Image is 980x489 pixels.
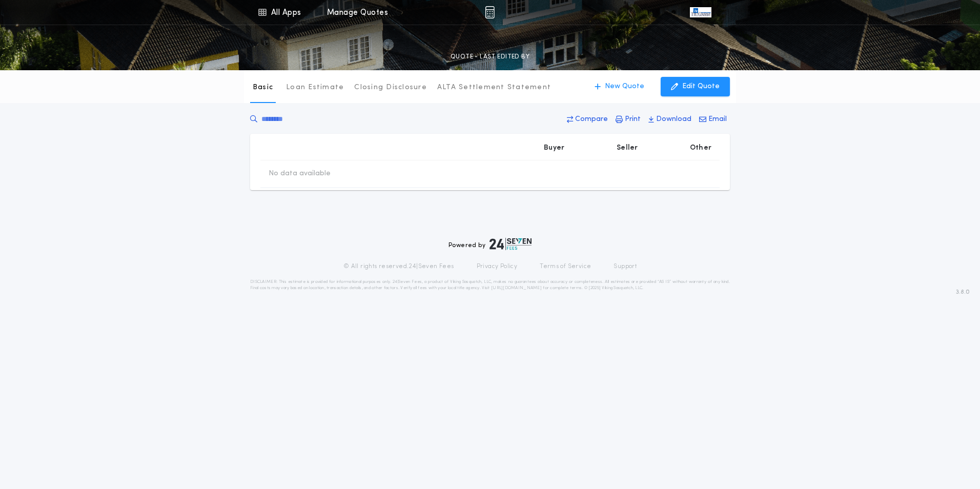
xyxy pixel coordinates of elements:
p: Print [625,114,641,125]
button: Compare [564,110,611,129]
p: Basic [253,83,273,93]
div: Powered by [448,238,532,250]
td: No data available [260,160,339,187]
p: Loan Estimate [286,83,344,93]
p: Compare [575,114,608,125]
a: Privacy Policy [477,262,518,271]
p: Email [708,114,727,125]
p: Other [690,143,711,153]
button: New Quote [584,77,655,96]
img: logo [489,238,532,250]
a: Support [614,262,637,271]
a: Terms of Service [540,262,591,271]
p: © All rights reserved. 24|Seven Fees [343,262,454,271]
p: Closing Disclosure [354,83,427,93]
button: Download [645,110,695,129]
p: New Quote [605,81,644,92]
span: 3.8.0 [956,288,970,297]
p: QUOTE - LAST EDITED BY [451,52,529,62]
p: Edit Quote [682,81,720,92]
p: ALTA Settlement Statement [437,83,551,93]
p: Seller [617,143,638,153]
button: Email [696,110,730,129]
p: Download [656,114,691,125]
p: Buyer [544,143,564,153]
img: img [485,6,495,18]
button: Print [612,110,644,129]
a: [URL][DOMAIN_NAME] [491,286,542,290]
button: Edit Quote [661,77,730,96]
img: vs-icon [690,7,711,17]
p: DISCLAIMER: This estimate is provided for informational purposes only. 24|Seven Fees, a product o... [250,279,730,291]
